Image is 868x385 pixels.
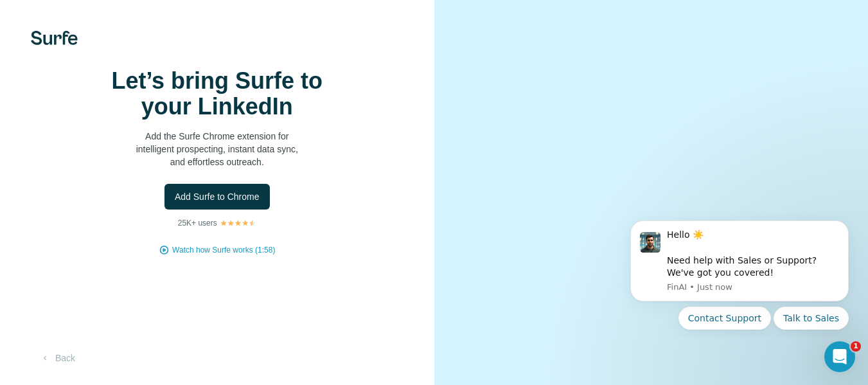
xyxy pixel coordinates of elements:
img: Rating Stars [220,219,256,227]
button: Add Surfe to Chrome [164,184,270,210]
img: Surfe's logo [31,31,78,45]
iframe: Intercom live chat [824,341,855,372]
p: Add the Surfe Chrome extension for intelligent prospecting, instant data sync, and effortless out... [89,130,346,168]
span: Add Surfe to Chrome [175,190,260,203]
button: Watch how Surfe works (1:58) [172,244,275,256]
iframe: Intercom notifications message [611,209,868,337]
p: 25K+ users [178,217,217,229]
button: Back [31,346,84,370]
span: 1 [851,341,861,352]
h1: Let’s bring Surfe to your LinkedIn [89,68,346,120]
